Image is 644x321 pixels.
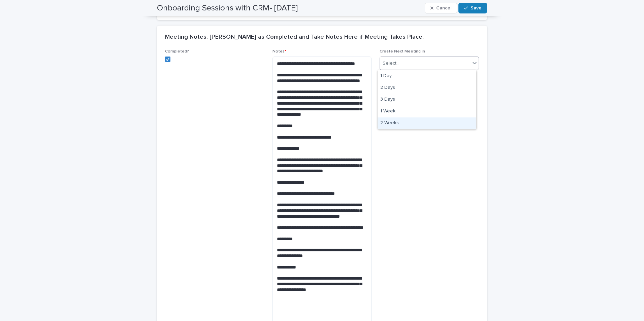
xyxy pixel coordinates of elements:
[425,3,457,13] button: Cancel
[378,106,476,117] div: 1 Week
[165,34,424,41] h2: Meeting Notes. [PERSON_NAME] as Completed and Take Notes Here if Meeting Takes Place.
[165,49,189,53] span: Completed?
[436,6,451,10] span: Cancel
[458,3,487,13] button: Save
[378,94,476,106] div: 3 Days
[378,82,476,94] div: 2 Days
[471,6,482,10] span: Save
[272,49,286,53] span: Notes
[378,70,476,82] div: 1 Day
[383,60,399,67] div: Select...
[378,117,476,129] div: 2 Weeks
[157,3,298,13] h2: Onboarding Sessions with CRM- [DATE]
[380,49,425,53] span: Create Next Meeting in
